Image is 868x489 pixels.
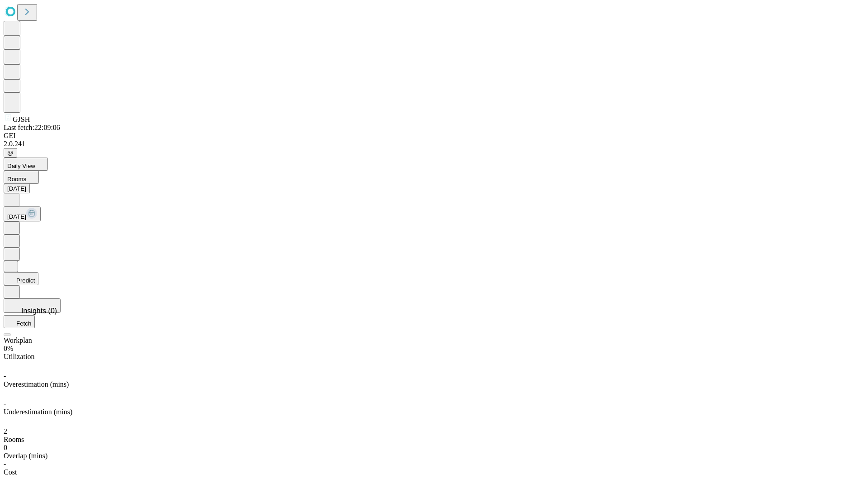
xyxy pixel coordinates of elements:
[4,380,69,388] span: Overestimation (mins)
[4,436,24,443] span: Rooms
[4,372,6,380] span: -
[21,307,57,315] span: Insights (0)
[4,444,7,451] span: 0
[13,115,30,123] span: GJSH
[7,163,35,169] span: Daily View
[4,132,864,140] div: GEI
[4,124,60,131] span: Last fetch: 22:09:06
[4,298,61,313] button: Insights (0)
[4,468,17,476] span: Cost
[7,213,26,220] span: [DATE]
[4,353,34,360] span: Utilization
[4,272,38,285] button: Predict
[4,140,864,148] div: 2.0.241
[4,345,13,352] span: 0%
[4,158,48,171] button: Daily View
[4,336,32,344] span: Workplan
[4,427,7,435] span: 2
[4,184,30,193] button: [DATE]
[4,315,35,328] button: Fetch
[4,206,41,221] button: [DATE]
[4,171,39,184] button: Rooms
[4,460,6,468] span: -
[4,400,6,407] span: -
[4,148,17,158] button: @
[7,176,26,182] span: Rooms
[4,408,72,416] span: Underestimation (mins)
[7,149,14,156] span: @
[4,452,47,460] span: Overlap (mins)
